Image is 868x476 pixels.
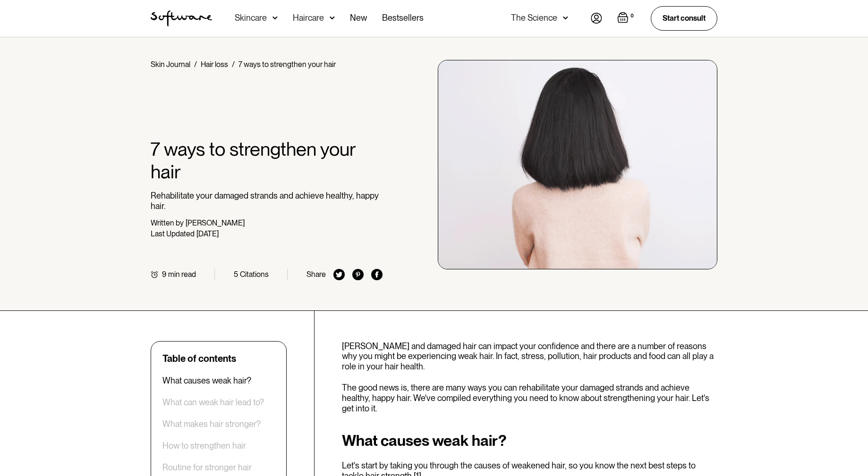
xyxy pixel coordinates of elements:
[238,60,336,69] div: 7 ways to strengthen your hair
[196,229,219,238] div: [DATE]
[232,60,235,69] div: /
[201,60,228,69] a: Hair loss
[162,353,236,364] div: Table of contents
[162,462,252,473] a: Routine for stronger hair
[151,191,383,211] p: Rehabilitate your damaged strands and achieve healthy, happy hair.
[162,419,261,429] a: What makes hair stronger?
[234,270,238,279] div: 5
[151,218,184,227] div: Written by
[151,60,190,69] a: Skin Journal
[511,13,557,23] div: The Science
[151,10,212,26] a: home
[162,376,251,386] a: What causes weak hair?
[151,229,195,238] div: Last Updated
[651,6,717,30] a: Start consult
[162,441,246,451] a: How to strengthen hair
[168,270,196,279] div: min read
[330,13,335,23] img: arrow down
[342,341,717,372] p: [PERSON_NAME] and damaged hair can impact your confidence and there are a number of reasons why y...
[240,270,269,279] div: Citations
[563,13,568,23] img: arrow down
[151,138,383,183] h1: 7 ways to strengthen your hair
[272,13,278,23] img: arrow down
[151,10,212,26] img: Software Logo
[162,270,166,279] div: 9
[342,383,717,413] p: The good news is, there are many ways you can rehabilitate your damaged strands and achieve healt...
[617,12,636,25] a: Open empty cart
[162,397,264,408] a: What can weak hair lead to?
[293,13,324,23] div: Haircare
[235,13,267,23] div: Skincare
[306,270,326,279] div: Share
[371,269,383,280] img: facebook icon
[342,432,717,449] h2: What causes weak hair?
[333,269,345,280] img: twitter icon
[352,269,364,280] img: pinterest icon
[629,12,636,20] div: 0
[194,60,197,69] div: /
[186,218,245,227] div: [PERSON_NAME]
